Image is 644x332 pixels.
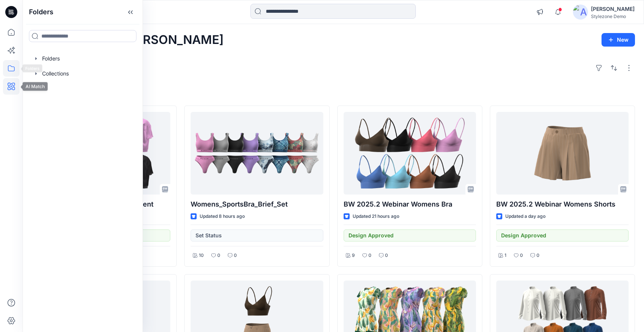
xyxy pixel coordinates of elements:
[520,252,523,260] p: 0
[368,252,371,260] p: 0
[505,213,546,220] p: Updated a day ago
[496,112,629,195] a: BW 2025.2 Webinar Womens Shorts
[217,252,220,260] p: 0
[344,199,476,210] p: BW 2025.2 Webinar Womens Bra
[191,112,323,195] a: Womens_SportsBra_Brief_Set
[591,14,635,19] div: Stylezone Demo
[505,252,506,260] p: 1
[353,213,399,220] p: Updated 21 hours ago
[573,5,588,20] img: avatar
[200,213,245,220] p: Updated 8 hours ago
[496,199,629,210] p: BW 2025.2 Webinar Womens Shorts
[344,112,476,195] a: BW 2025.2 Webinar Womens Bra
[602,33,635,47] button: New
[352,252,355,260] p: 9
[234,252,237,260] p: 0
[199,252,204,260] p: 10
[536,252,539,260] p: 0
[385,252,388,260] p: 0
[591,5,635,14] div: [PERSON_NAME]
[191,199,323,210] p: Womens_SportsBra_Brief_Set
[32,89,635,98] h4: Styles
